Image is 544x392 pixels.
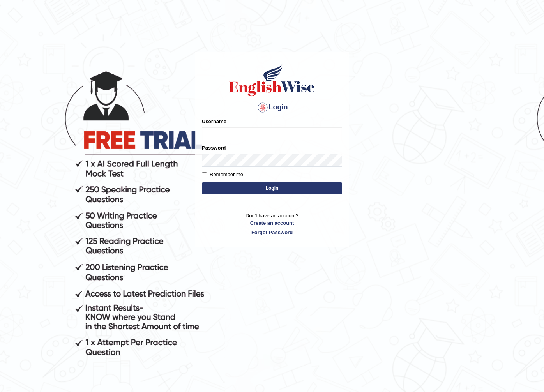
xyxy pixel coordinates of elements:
label: Password [202,144,226,152]
label: Remember me [202,171,243,178]
input: Remember me [202,172,207,177]
a: Forgot Password [202,229,342,236]
p: Don't have an account? [202,212,342,236]
a: Create an account [202,219,342,227]
img: Logo of English Wise sign in for intelligent practice with AI [228,62,316,97]
h4: Login [202,101,342,114]
label: Username [202,118,226,125]
button: Login [202,182,342,194]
